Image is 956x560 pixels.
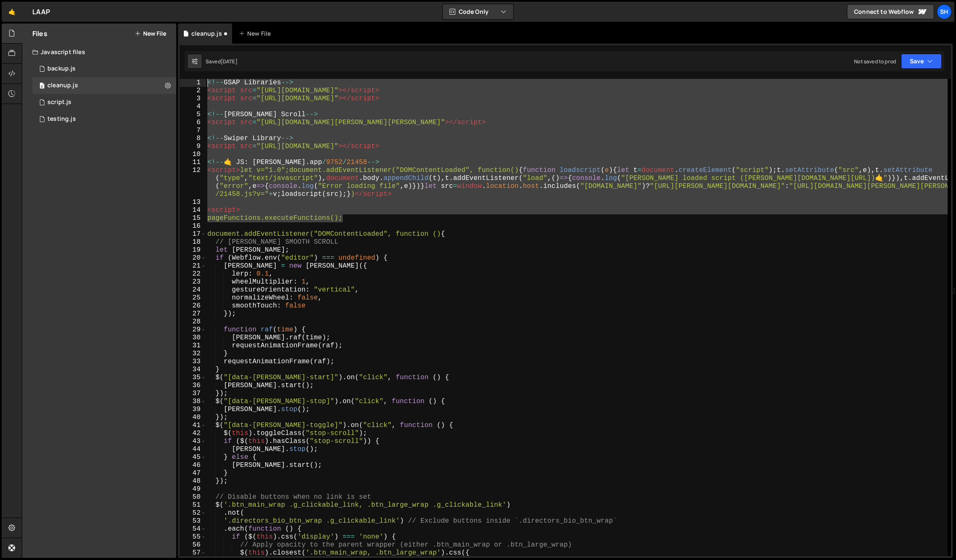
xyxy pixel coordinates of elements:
[180,167,206,198] div: 12
[180,119,206,127] div: 6
[135,30,166,37] button: New File
[180,509,206,517] div: 52
[191,29,222,38] div: cleanup.js
[47,82,78,89] div: cleanup.js
[180,262,206,270] div: 21
[206,58,238,65] div: Saved
[180,151,206,159] div: 10
[47,65,76,73] div: backup.js
[180,453,206,461] div: 45
[180,246,206,254] div: 19
[180,222,206,230] div: 16
[180,342,206,350] div: 31
[32,60,176,77] div: 9752/21459.js
[937,4,952,19] a: Sh
[847,4,934,19] a: Connect to Webflow
[180,95,206,103] div: 3
[180,318,206,326] div: 28
[239,29,274,38] div: New File
[180,79,206,87] div: 1
[180,422,206,430] div: 41
[39,83,44,90] span: 0
[221,58,238,65] div: [DATE]
[180,198,206,206] div: 13
[180,286,206,294] div: 24
[180,525,206,533] div: 54
[180,230,206,238] div: 17
[180,469,206,477] div: 47
[854,58,896,65] div: Not saved to prod
[180,382,206,390] div: 36
[180,549,206,557] div: 57
[180,111,206,119] div: 5
[180,87,206,95] div: 2
[180,501,206,509] div: 51
[180,103,206,111] div: 4
[32,77,176,94] div: 9752/33746.js
[180,159,206,167] div: 11
[180,310,206,318] div: 27
[180,214,206,222] div: 15
[180,127,206,135] div: 7
[180,438,206,445] div: 43
[180,398,206,406] div: 38
[180,533,206,541] div: 55
[32,7,50,17] div: LAAP
[180,302,206,310] div: 26
[180,254,206,262] div: 20
[180,278,206,286] div: 23
[180,270,206,278] div: 22
[180,485,206,493] div: 49
[180,143,206,151] div: 9
[32,111,176,128] div: 9752/26272.js
[180,390,206,398] div: 37
[180,406,206,414] div: 39
[47,115,76,123] div: testing.js
[47,99,71,106] div: script.js
[443,4,513,19] button: Code Only
[32,94,176,111] div: 9752/21458.js
[180,414,206,422] div: 40
[180,374,206,382] div: 35
[180,493,206,501] div: 50
[901,54,942,69] button: Save
[180,366,206,374] div: 34
[180,541,206,549] div: 56
[180,294,206,302] div: 25
[180,350,206,358] div: 32
[180,358,206,366] div: 33
[180,326,206,334] div: 29
[180,461,206,469] div: 46
[180,477,206,485] div: 48
[180,238,206,246] div: 18
[180,135,206,143] div: 8
[32,29,47,38] h2: Files
[22,44,176,60] div: Javascript files
[180,517,206,525] div: 53
[180,445,206,453] div: 44
[2,2,22,22] a: 🤙
[180,430,206,438] div: 42
[180,334,206,342] div: 30
[180,206,206,214] div: 14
